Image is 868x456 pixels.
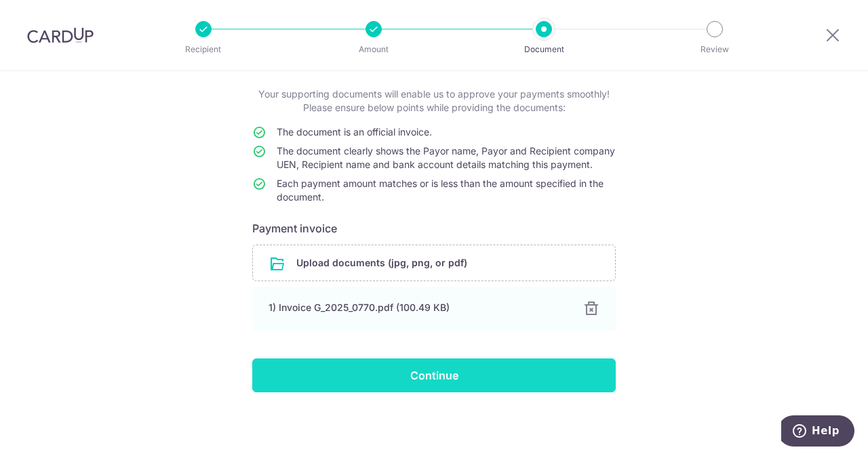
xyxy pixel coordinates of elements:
[277,178,604,203] span: Each payment amount matches or is less than the amount specified in the document.
[494,43,594,56] p: Document
[252,220,616,236] h6: Payment invoice
[665,43,765,56] p: Review
[153,43,254,56] p: Recipient
[252,358,616,392] input: Continue
[27,27,94,43] img: CardUp
[781,415,854,449] iframe: Opens a widget where you can find more information
[277,145,615,170] span: The document clearly shows the Payor name, Payor and Recipient company UEN, Recipient name and ba...
[269,301,567,314] div: 1) Invoice G_2025_0770.pdf (100.49 KB)
[252,245,616,281] div: Upload documents (jpg, png, or pdf)
[277,126,432,138] span: The document is an official invoice.
[323,43,424,56] p: Amount
[252,87,616,115] p: Your supporting documents will enable us to approve your payments smoothly! Please ensure below p...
